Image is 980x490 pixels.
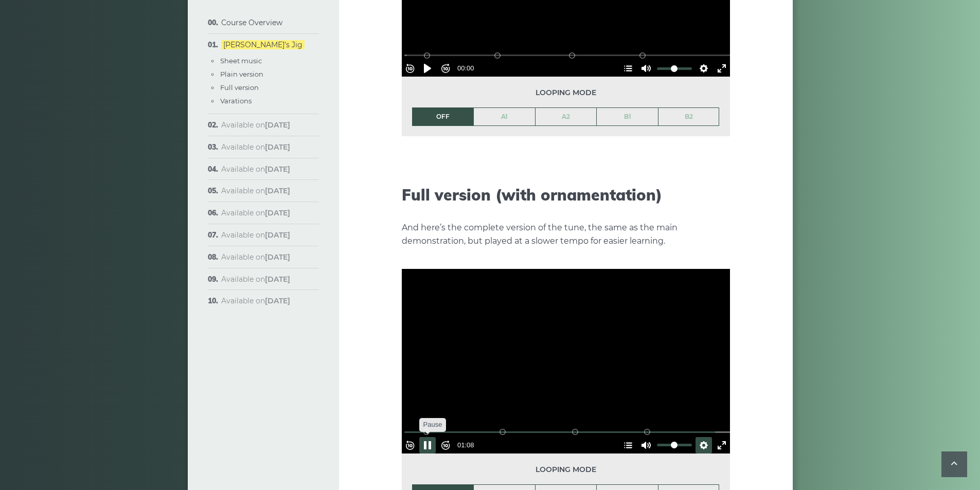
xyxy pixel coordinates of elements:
[221,208,290,217] span: Available on
[220,97,252,105] a: Varations
[265,275,290,284] strong: [DATE]
[265,208,290,217] strong: [DATE]
[220,70,263,78] a: Plain version
[265,142,290,152] strong: [DATE]
[402,186,730,204] h2: Full version (with ornamentation)
[221,252,290,262] span: Available on
[265,186,290,195] strong: [DATE]
[412,87,720,99] span: Looping mode
[474,108,535,125] a: A1
[220,57,262,65] a: Sheet music
[402,221,730,248] p: And here’s the complete version of the tune, the same as the main demonstration, but played at a ...
[221,165,290,174] span: Available on
[412,464,720,476] span: Looping mode
[221,230,290,240] span: Available on
[221,40,305,49] a: [PERSON_NAME]’s Jig
[265,120,290,130] strong: [DATE]
[265,230,290,240] strong: [DATE]
[221,120,290,130] span: Available on
[221,296,290,305] span: Available on
[265,165,290,174] strong: [DATE]
[221,142,290,152] span: Available on
[221,18,282,27] a: Course Overview
[658,108,719,125] a: B2
[597,108,658,125] a: B1
[220,83,259,92] a: Full version
[221,275,290,284] span: Available on
[265,252,290,262] strong: [DATE]
[536,108,597,125] a: A2
[221,186,290,195] span: Available on
[265,296,290,305] strong: [DATE]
